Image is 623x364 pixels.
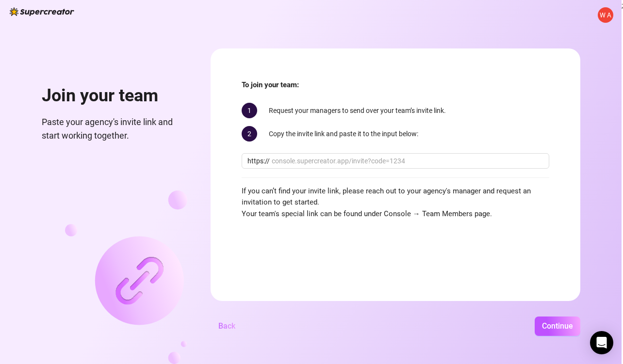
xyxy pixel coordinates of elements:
span: https:// [247,156,270,166]
h1: Join your team [42,85,187,107]
div: Request your managers to send over your team’s invite link. [242,103,549,118]
img: logo [10,7,74,16]
span: W A [600,10,611,20]
button: Back [211,317,243,336]
span: 2 [242,126,257,142]
span: If you can’t find your invite link, please reach out to your agency's manager and request an invi... [242,186,549,220]
strong: To join your team: [242,80,299,89]
div: Open Intercom Messenger [590,331,613,354]
input: console.supercreator.app/invite?code=1234 [272,156,543,166]
div: Copy the invite link and paste it to the input below: [242,126,549,142]
button: Continue [535,317,580,336]
span: Paste your agency's invite link and start working together. [42,115,187,143]
span: Continue [542,321,573,331]
span: 1 [242,103,257,118]
span: Back [218,321,235,331]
